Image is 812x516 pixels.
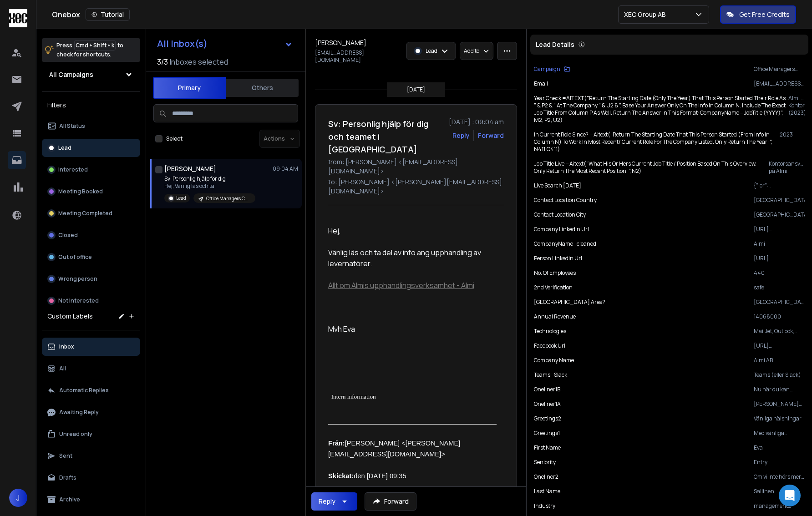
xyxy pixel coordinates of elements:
[534,473,558,481] p: Oneliner2
[754,255,805,262] p: [URL][DOMAIN_NAME]
[164,175,255,182] p: Sv: Personlig hjälp för dig
[319,497,335,506] div: Reply
[788,95,805,124] p: Almi – Kontorsansvarig (2023)
[206,195,250,202] p: Office Managers Campaign | After Summer 2025
[328,440,345,447] span: Från:
[74,40,116,51] span: Cmd + Shift + k
[754,430,805,437] p: Med vänliga hälsningar
[534,298,605,306] p: [GEOGRAPHIC_DATA] Area?
[534,226,589,233] p: Company Linkedin Url
[42,381,140,400] button: Automatic Replies
[328,324,355,334] span: Mvh Eva
[534,313,576,320] p: Annual Revenue
[59,452,72,460] p: Sent
[42,359,140,378] button: All
[534,66,560,73] p: Campaign
[536,40,574,49] p: Lead Details
[9,9,27,27] img: logo
[534,211,586,218] p: Contact Location City
[273,165,298,172] p: 09:04 AM
[407,86,425,93] p: [DATE]
[780,131,805,153] p: 2023
[720,5,796,24] button: Get Free Credits
[42,447,140,465] button: Sent
[534,357,574,364] p: Company Name
[315,49,401,64] p: [EMAIL_ADDRESS][DOMAIN_NAME]
[59,409,99,416] p: Awaiting Reply
[754,371,805,379] p: Teams (eller Slack)
[42,403,140,421] button: Awaiting Reply
[311,492,357,511] button: Reply
[42,292,140,310] button: Not Interested
[59,122,85,130] p: All Status
[42,248,140,266] button: Out of office
[534,444,561,451] p: First Name
[59,430,92,438] p: Unread only
[153,77,226,99] button: Primary
[58,144,71,152] p: Lead
[52,8,618,21] div: Onebox
[754,400,805,408] p: [PERSON_NAME] heter jag och jobbar på XEC, jätteglad att få kontakt med dig. Vad jag förstått så ...
[534,328,566,335] p: Technologies
[754,386,805,393] p: Nu när du kan kontoret utan och innan tänker jag att du har en tydlig bild kring vad som funkar b...
[9,489,27,507] button: J
[754,240,805,248] p: Almi
[534,415,561,422] p: Greetings2
[49,70,93,79] h1: All Campaigns
[534,197,597,204] p: Contact Location Country
[58,232,78,239] p: Closed
[478,131,504,140] div: Forward
[754,66,805,73] p: Office Managers Campaign | After Summer 2025
[42,469,140,487] button: Drafts
[42,161,140,179] button: Interested
[59,387,109,394] p: Automatic Replies
[42,425,140,443] button: Unread only
[176,195,186,202] p: Lead
[534,342,565,349] p: Facebook Url
[42,226,140,244] button: Closed
[534,386,560,393] p: Oneliner1B
[534,400,561,408] p: Oneliner1A
[164,182,255,190] p: Hej, Vänlig läs och ta
[59,365,66,372] p: All
[328,226,341,236] span: Hej,
[754,226,805,233] p: [URL][DOMAIN_NAME]
[754,80,805,87] p: [EMAIL_ADDRESS][DOMAIN_NAME]
[58,188,103,195] p: Meeting Booked
[166,135,183,142] label: Select
[534,430,560,437] p: Greetings1
[754,182,805,189] p: {"lor": "ipsum://dol.sitametc.adi/el/sed-doeiusmo-523412319", "temporinci": "utl-etdolore-4944515...
[624,10,670,19] p: XEC Group AB
[42,117,140,135] button: All Status
[534,80,548,87] p: Email
[449,117,504,126] p: [DATE] : 09:04 am
[534,459,556,466] p: Seniority
[754,459,805,466] p: Entry
[754,328,805,335] p: MailJet, Outlook, CloudFlare Hosting, Microsoft Office 365, Microsoft Application Insights, Faceb...
[58,210,112,217] p: Meeting Completed
[534,182,581,189] p: Live Search [DATE]
[42,491,140,509] button: Archive
[754,269,805,277] p: 440
[42,99,140,111] h3: Filters
[328,248,482,268] span: Vänlig läs och ta del av info ang upphandling av levernatörer.
[157,56,168,67] span: 3 / 3
[754,298,805,306] p: [GEOGRAPHIC_DATA], [GEOGRAPHIC_DATA], [GEOGRAPHIC_DATA]
[534,371,567,379] p: Teams_Slack
[426,47,437,55] p: Lead
[150,35,300,53] button: All Inbox(s)
[157,39,208,48] h1: All Inbox(s)
[328,177,504,196] p: to: [PERSON_NAME] <[PERSON_NAME][EMAIL_ADDRESS][DOMAIN_NAME]>
[754,444,805,451] p: Eva
[315,38,366,47] h1: [PERSON_NAME]
[331,392,493,410] p: Intern information
[534,284,573,291] p: 2nd Verification
[226,78,299,98] button: Others
[534,488,560,495] p: Last Name
[42,139,140,157] button: Lead
[58,297,99,304] p: Not Interested
[365,492,416,511] button: Forward
[754,313,805,320] p: 14068000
